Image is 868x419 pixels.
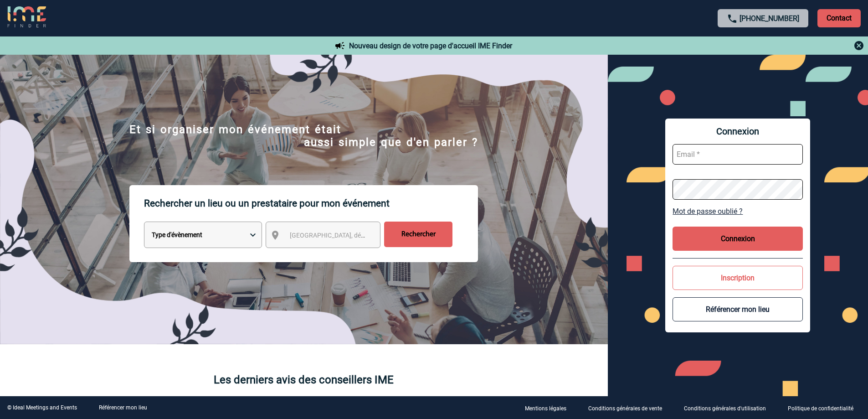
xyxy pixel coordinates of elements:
button: Référencer mon lieu [673,297,803,321]
p: Politique de confidentialité [788,405,853,412]
img: call-24-px.png [727,13,738,24]
button: Inscription [673,266,803,290]
a: Référencer mon lieu [99,404,147,411]
input: Email * [673,144,803,165]
a: [PHONE_NUMBER] [740,14,799,23]
a: Conditions générales d'utilisation [677,403,781,412]
p: Rechercher un lieu ou un prestataire pour mon événement [144,185,478,222]
p: Conditions générales de vente [588,405,662,412]
p: Mentions légales [525,405,566,412]
p: Contact [817,9,861,27]
a: Conditions générales de vente [581,403,677,412]
button: Connexion [673,227,803,251]
span: [GEOGRAPHIC_DATA], département, région... [290,232,416,239]
a: Politique de confidentialité [781,403,868,412]
a: Mentions légales [518,403,581,412]
a: Mot de passe oublié ? [673,207,803,216]
div: © Ideal Meetings and Events [7,404,77,411]
span: Connexion [673,126,803,137]
p: Conditions générales d'utilisation [684,405,766,412]
input: Rechercher [384,222,452,247]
